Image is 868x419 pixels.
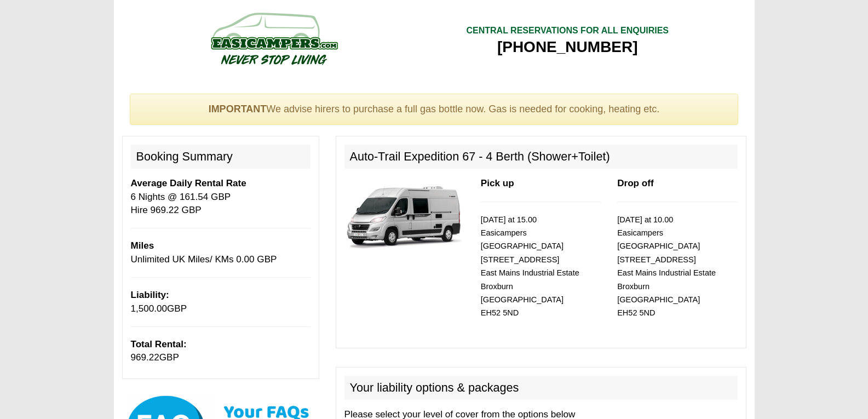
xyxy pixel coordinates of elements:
[131,352,159,363] span: 969.22
[617,178,653,188] b: Drop off
[170,8,378,68] img: campers-checkout-logo.png
[131,177,311,217] p: 6 Nights @ 161.54 GBP Hire 969.22 GBP
[344,177,464,254] img: 337.jpg
[130,94,739,125] div: We advise hirers to purchase a full gas bottle now. Gas is needed for cooking, heating etc.
[131,290,169,300] b: Liability:
[131,145,311,169] h2: Booking Summary
[131,240,154,251] b: Miles
[481,178,514,188] b: Pick up
[131,303,168,314] span: 1,500.00
[131,338,311,365] p: GBP
[131,339,187,349] b: Total Rental:
[481,215,579,318] small: [DATE] at 15.00 Easicampers [GEOGRAPHIC_DATA] [STREET_ADDRESS] East Mains Industrial Estate Broxb...
[344,145,738,169] h2: Auto-Trail Expedition 67 - 4 Berth (Shower+Toilet)
[617,215,716,318] small: [DATE] at 10.00 Easicampers [GEOGRAPHIC_DATA] [STREET_ADDRESS] East Mains Industrial Estate Broxb...
[209,104,267,114] strong: IMPORTANT
[131,289,311,315] p: GBP
[131,178,246,188] b: Average Daily Rental Rate
[344,376,738,400] h2: Your liability options & packages
[131,239,311,266] p: Unlimited UK Miles/ KMs 0.00 GBP
[466,25,669,37] div: CENTRAL RESERVATIONS FOR ALL ENQUIRIES
[466,37,669,57] div: [PHONE_NUMBER]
